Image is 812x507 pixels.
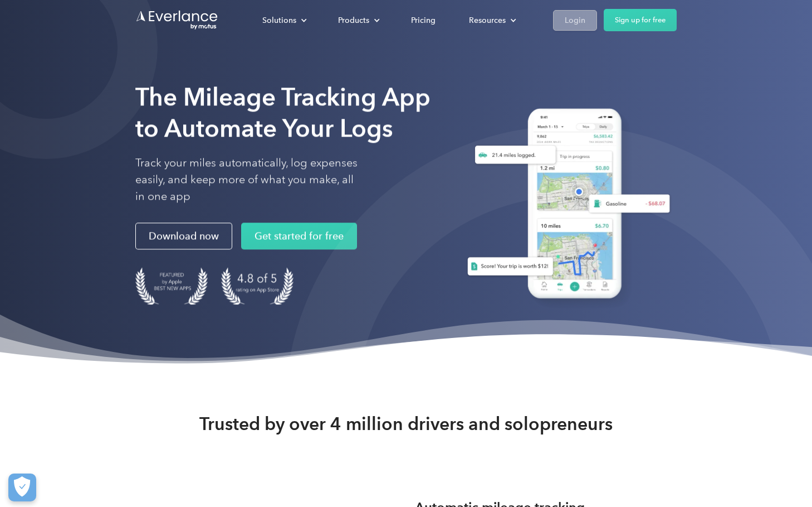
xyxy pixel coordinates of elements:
div: Products [338,13,369,27]
div: Pricing [411,13,436,27]
div: Resources [458,11,525,30]
div: Resources [469,13,506,27]
a: Go to homepage [135,9,219,31]
img: Badge for Featured by Apple Best New Apps [135,268,208,305]
a: Download now [135,223,232,250]
button: Cookies Settings [8,474,36,501]
strong: Trusted by over 4 million drivers and solopreneurs [199,413,613,435]
a: Get started for free [241,223,357,250]
strong: The Mileage Tracking App to Automate Your Logs [135,82,431,143]
p: Track your miles automatically, log expenses easily, and keep more of what you make, all in one app [135,155,358,205]
div: Solutions [251,11,316,30]
div: Products [327,11,389,30]
a: Pricing [400,11,447,30]
a: Login [553,10,597,31]
img: 4.9 out of 5 stars on the app store [221,268,294,305]
div: Solutions [262,13,296,27]
img: Everlance, mileage tracker app, expense tracking app [454,100,677,311]
a: Sign up for free [604,9,677,31]
div: Login [565,13,585,27]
